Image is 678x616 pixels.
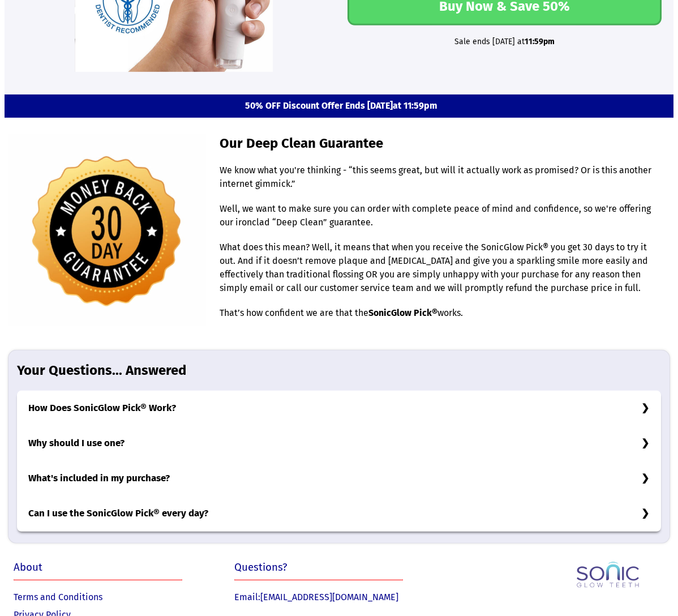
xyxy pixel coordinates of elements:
[220,135,659,164] h1: Our Deep Clean Guarantee
[17,496,661,531] h3: Can I use the SonicGlow Pick® every day?
[393,100,437,111] b: at 11:59pm
[220,202,659,241] p: Well, we want to make sure you can order with complete peace of mind and confidence, so we're off...
[14,592,102,602] a: Terms and Conditions
[17,362,661,391] h1: Your Questions... Answered
[345,25,664,47] h5: Sale ends [DATE] at
[234,592,444,609] p: Email:
[220,306,659,331] p: That’s how confident we are that the works.
[220,241,659,306] p: What does this mean? Well, it means that when you receive the SonicGlow Pick® you get 30 days to ...
[525,37,555,46] b: 11:59pm
[260,592,398,602] a: [EMAIL_ADDRESS][DOMAIN_NAME]
[220,164,659,202] p: We know what you're thinking - “this seems great, but will it actually work as promised? Or is th...
[368,307,437,318] b: SonicGlow Pick®
[17,426,661,461] h3: Why should I use one?
[14,561,223,580] h3: About
[17,391,661,426] h3: How Does SonicGlow Pick® Work?
[10,100,672,112] p: 50% OFF Discount Offer Ends [DATE]
[234,561,444,580] h3: Questions?
[17,461,661,496] h3: What's included in my purchase?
